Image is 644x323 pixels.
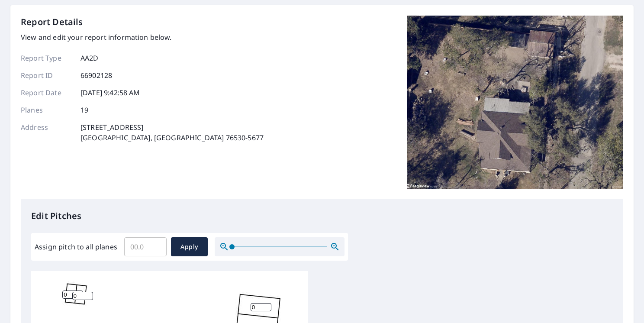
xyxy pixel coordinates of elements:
p: Report Date [21,87,73,98]
p: Report ID [21,70,73,81]
p: 19 [80,105,88,115]
p: [STREET_ADDRESS] [GEOGRAPHIC_DATA], [GEOGRAPHIC_DATA] 76530-5677 [80,122,264,143]
p: [DATE] 9:42:58 AM [80,87,140,98]
p: Address [21,122,73,143]
p: Planes [21,105,73,115]
input: 00.0 [124,235,167,259]
p: Report Type [21,53,73,63]
img: Top image [407,16,623,189]
button: Apply [171,237,208,256]
p: Report Details [21,16,83,29]
p: 66902128 [80,70,112,81]
span: Apply [178,242,201,252]
p: Edit Pitches [31,210,613,223]
p: View and edit your report information below. [21,32,264,42]
label: Assign pitch to all planes [35,242,117,252]
p: AA2D [80,53,99,63]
